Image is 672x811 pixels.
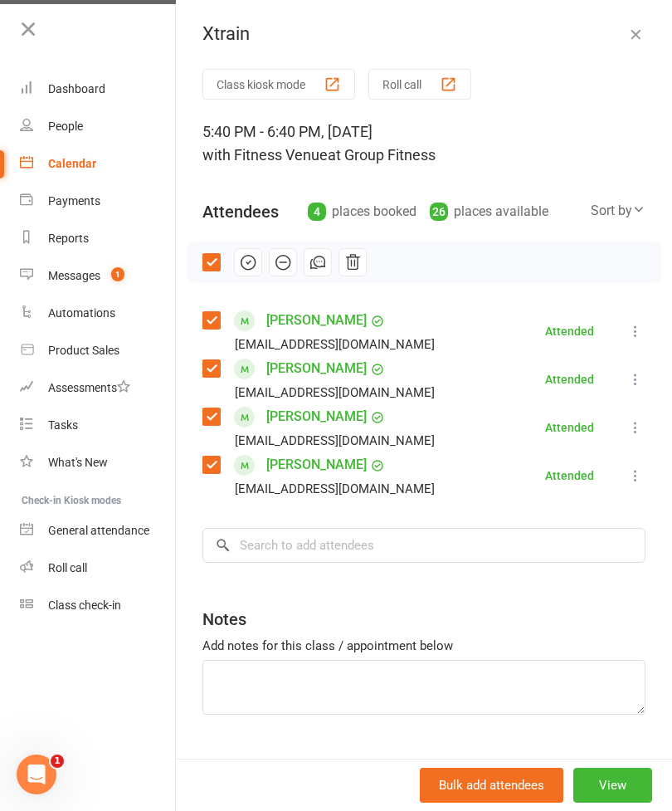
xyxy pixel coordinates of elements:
[20,369,177,407] a: Assessments
[20,550,177,587] a: Roll call
[48,157,96,170] div: Calendar
[48,120,83,133] div: People
[545,325,594,337] div: Attended
[48,82,105,95] div: Dashboard
[202,608,246,631] div: Notes
[20,512,177,550] a: General attendance kiosk mode
[48,561,87,574] div: Roll call
[20,295,177,332] a: Automations
[202,146,328,164] span: with Fitness Venue
[176,23,672,45] div: Xtrain
[545,374,594,385] div: Attended
[48,232,89,245] div: Reports
[48,344,119,357] div: Product Sales
[235,334,435,355] div: [EMAIL_ADDRESS][DOMAIN_NAME]
[202,200,279,223] div: Attendees
[20,587,177,624] a: Class kiosk mode
[266,355,367,382] a: [PERSON_NAME]
[20,257,177,295] a: Messages 1
[48,269,100,282] div: Messages
[235,430,435,452] div: [EMAIL_ADDRESS][DOMAIN_NAME]
[266,307,367,334] a: [PERSON_NAME]
[20,183,177,220] a: Payments
[202,528,645,563] input: Search to add attendees
[111,267,124,281] span: 1
[17,755,56,794] iframe: Intercom live chat
[20,444,177,481] a: What's New
[420,768,563,803] button: Bulk add attendees
[48,524,149,537] div: General attendance
[308,200,416,223] div: places booked
[545,470,594,481] div: Attended
[235,478,435,500] div: [EMAIL_ADDRESS][DOMAIN_NAME]
[20,220,177,257] a: Reports
[328,146,436,164] span: at Group Fitness
[48,456,108,469] div: What's New
[20,332,177,369] a: Product Sales
[545,422,594,433] div: Attended
[48,598,121,612] div: Class check-in
[48,194,100,208] div: Payments
[48,381,130,394] div: Assessments
[20,108,177,145] a: People
[202,69,355,100] button: Class kiosk mode
[430,200,548,223] div: places available
[51,755,64,768] span: 1
[573,768,652,803] button: View
[48,418,78,432] div: Tasks
[48,306,115,320] div: Automations
[266,452,367,478] a: [PERSON_NAME]
[235,382,435,403] div: [EMAIL_ADDRESS][DOMAIN_NAME]
[20,145,177,183] a: Calendar
[266,403,367,430] a: [PERSON_NAME]
[202,120,645,167] div: 5:40 PM - 6:40 PM, [DATE]
[430,203,448,221] div: 26
[202,636,645,656] div: Add notes for this class / appointment below
[308,203,326,221] div: 4
[20,407,177,444] a: Tasks
[591,200,645,222] div: Sort by
[20,71,177,108] a: Dashboard
[368,69,471,100] button: Roll call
